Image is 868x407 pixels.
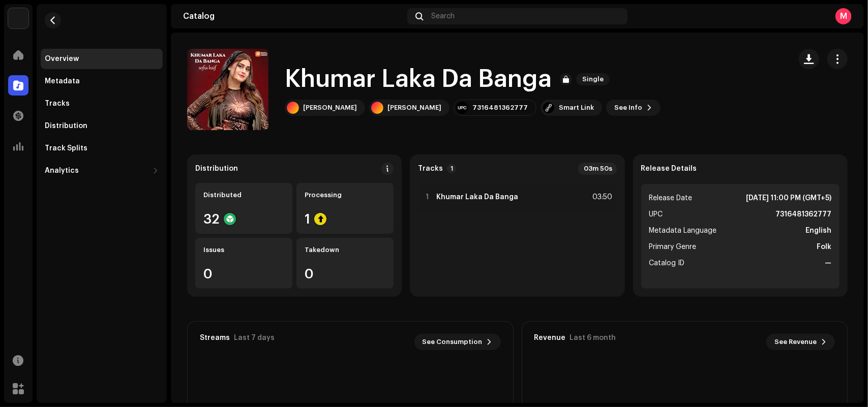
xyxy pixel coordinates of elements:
div: Track Splits [45,144,87,152]
div: Catalog [183,12,403,20]
span: See Info [614,98,642,118]
button: See Consumption [414,334,501,350]
div: M [835,8,852,24]
button: See Revenue [766,334,835,350]
span: Search [431,12,455,20]
div: Smart Link [559,104,594,112]
span: Primary Genre [649,241,697,253]
span: Metadata Language [649,225,717,237]
img: bb356b9b-6e90-403f-adc8-c282c7c2e227 [8,8,28,28]
strong: Tracks [418,165,443,173]
div: Streams [200,334,230,342]
re-m-nav-item: Metadata [41,71,163,91]
h1: Khumar Laka Da Banga [285,63,552,96]
div: 03m 50s [578,163,617,175]
span: Catalog ID [649,257,685,269]
span: Single [576,73,610,85]
div: Last 6 month [570,334,616,342]
div: Distribution [195,165,238,173]
div: Tracks [45,100,70,108]
span: Release Date [649,192,693,204]
div: Processing [305,191,385,199]
strong: English [805,225,831,237]
strong: Folk [817,241,831,253]
div: [PERSON_NAME] [303,104,357,112]
span: UPC [649,208,663,221]
span: See Consumption [423,332,483,352]
div: Last 7 days [234,334,275,342]
re-m-nav-item: Distribution [41,116,163,136]
div: Overview [45,55,79,63]
div: [PERSON_NAME] [387,104,441,112]
button: See Info [606,100,661,116]
div: Metadata [45,77,80,85]
strong: 7316481362777 [775,208,831,221]
div: Takedown [305,246,385,254]
re-m-nav-item: Overview [41,49,163,69]
span: See Revenue [774,332,817,352]
div: Distributed [203,191,284,199]
div: Distribution [45,122,87,130]
re-m-nav-dropdown: Analytics [41,161,163,181]
div: 03:50 [590,191,613,203]
div: 7316481362777 [472,104,528,112]
strong: — [825,257,831,269]
strong: Khumar Laka Da Banga [436,193,518,201]
re-m-nav-item: Tracks [41,93,163,114]
p-badge: 1 [447,164,456,173]
strong: [DATE] 11:00 PM (GMT+5) [746,192,831,204]
div: Issues [203,246,284,254]
strong: Release Details [641,165,697,173]
div: Revenue [534,334,566,342]
div: Analytics [45,167,79,175]
re-m-nav-item: Track Splits [41,138,163,159]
